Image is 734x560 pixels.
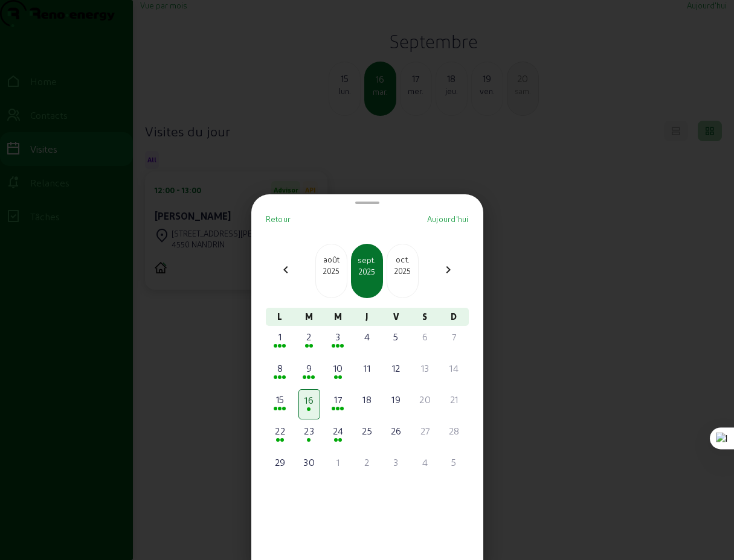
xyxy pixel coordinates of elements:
[352,266,382,277] div: 2025
[271,361,290,375] div: 8
[358,392,377,407] div: 18
[427,214,469,223] span: Aujourd'hui
[271,424,290,438] div: 22
[300,393,318,407] div: 16
[271,455,290,469] div: 29
[445,424,464,438] div: 28
[445,329,464,344] div: 7
[266,214,291,223] span: Retour
[387,361,406,375] div: 12
[387,392,406,407] div: 19
[329,329,348,344] div: 3
[300,329,319,344] div: 2
[271,392,290,407] div: 15
[358,424,377,438] div: 25
[416,392,435,407] div: 20
[445,455,464,469] div: 5
[324,308,353,326] div: M
[329,424,348,438] div: 24
[441,262,456,277] mat-icon: chevron_right
[387,329,406,344] div: 5
[416,424,435,438] div: 27
[387,455,406,469] div: 3
[300,455,319,469] div: 30
[358,455,377,469] div: 2
[387,266,418,276] div: 2025
[352,254,382,266] div: sept.
[416,455,435,469] div: 4
[387,424,406,438] div: 26
[329,455,348,469] div: 1
[329,361,348,375] div: 10
[329,392,348,407] div: 17
[271,329,290,344] div: 1
[440,308,469,326] div: D
[278,262,293,277] mat-icon: chevron_left
[382,308,411,326] div: V
[295,308,324,326] div: M
[358,329,377,344] div: 4
[445,392,464,407] div: 21
[411,308,440,326] div: S
[416,329,435,344] div: 6
[300,424,319,438] div: 23
[445,361,464,375] div: 14
[416,361,435,375] div: 13
[387,253,418,266] div: oct.
[300,361,319,375] div: 9
[353,308,382,326] div: J
[316,253,347,266] div: août
[266,308,295,326] div: L
[316,266,347,276] div: 2025
[358,361,377,375] div: 11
